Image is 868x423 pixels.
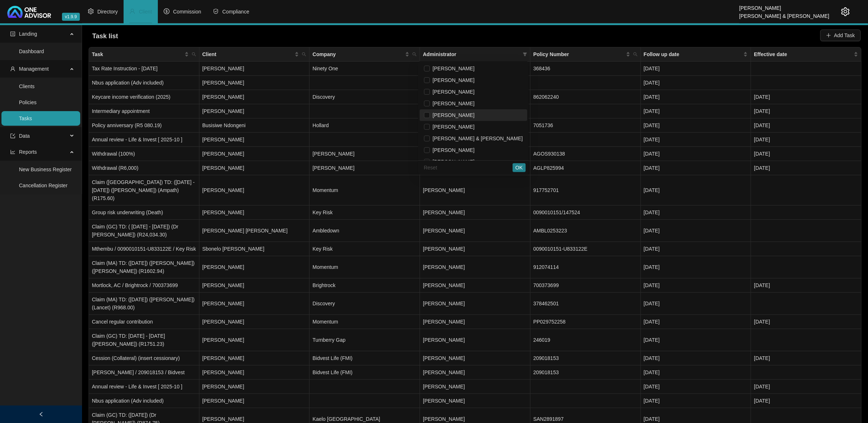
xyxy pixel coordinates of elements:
[10,66,15,71] span: user
[641,365,751,380] td: [DATE]
[826,33,831,38] span: plus
[199,205,310,220] td: [PERSON_NAME]
[310,242,420,256] td: Key Risk
[530,329,641,351] td: 246019
[310,175,420,205] td: Momentum
[89,380,199,394] td: Annual review - Life & Invest [ 2025-10 ]
[10,149,15,154] span: line-chart
[751,351,861,365] td: [DATE]
[423,282,465,288] span: [PERSON_NAME]
[310,118,420,133] td: Hollard
[430,66,475,71] span: [PERSON_NAME]
[530,90,641,104] td: 862062240
[751,133,861,147] td: [DATE]
[199,76,310,90] td: [PERSON_NAME]
[641,315,751,329] td: [DATE]
[644,50,742,58] span: Follow up date
[89,351,199,365] td: Cession (Collateral) (insert cessionary)
[641,90,751,104] td: [DATE]
[310,205,420,220] td: Key Risk
[423,319,465,325] span: [PERSON_NAME]
[89,118,199,133] td: Policy anniversary (R5 080.19)
[423,50,520,58] span: Administrator
[89,329,199,351] td: Claim (GC) TD: [DATE] - [DATE] ([PERSON_NAME]) (R1751.23)
[19,133,30,139] span: Data
[310,47,420,62] th: Company
[89,104,199,118] td: Intermediary appointment
[530,315,641,329] td: PP029752258
[202,50,293,58] span: Client
[89,256,199,278] td: Claim (MA) TD: ([DATE]) ([PERSON_NAME]) ([PERSON_NAME]) (R1602.94)
[89,293,199,315] td: Claim (MA) TD: ([DATE]) ([PERSON_NAME]) (Lancet) (R968.00)
[423,301,465,306] span: [PERSON_NAME]
[199,62,310,76] td: [PERSON_NAME]
[641,205,751,220] td: [DATE]
[820,30,861,41] button: Add Task
[10,31,15,36] span: profile
[300,49,308,60] span: search
[751,278,861,293] td: [DATE]
[751,104,861,118] td: [DATE]
[739,10,829,18] div: [PERSON_NAME] & [PERSON_NAME]
[310,90,420,104] td: Discovery
[310,62,420,76] td: Ninety One
[97,9,118,15] span: Directory
[310,220,420,242] td: Ambledown
[641,76,751,90] td: [DATE]
[7,6,51,18] img: 2df55531c6924b55f21c4cf5d4484680-logo-light.svg
[89,175,199,205] td: Claim ([GEOGRAPHIC_DATA]) TD: ([DATE] - [DATE]) ([PERSON_NAME]) (Ampath) (R175.60)
[199,133,310,147] td: [PERSON_NAME]
[530,147,641,161] td: AGOS930138
[421,163,440,172] button: Reset
[19,31,37,37] span: Landing
[530,161,641,175] td: AGLP825994
[62,13,80,21] span: v1.9.9
[430,159,475,165] span: [PERSON_NAME]
[19,99,36,105] a: Policies
[641,351,751,365] td: [DATE]
[523,52,527,56] span: filter
[423,355,465,361] span: [PERSON_NAME]
[834,31,855,39] span: Add Task
[19,183,67,188] a: Cancellation Register
[423,228,465,234] span: [PERSON_NAME]
[412,52,417,56] span: search
[89,315,199,329] td: Cancel regular contribution
[751,380,861,394] td: [DATE]
[530,220,641,242] td: AMBL0253223
[530,351,641,365] td: 209018153
[754,50,852,58] span: Effective date
[89,278,199,293] td: Mortlock, AC / Brightrock / 700373699
[19,48,44,54] a: Dashboard
[430,89,475,95] span: [PERSON_NAME]
[641,220,751,242] td: [DATE]
[222,9,249,15] span: Compliance
[423,264,465,270] span: [PERSON_NAME]
[423,369,465,375] span: [PERSON_NAME]
[423,337,465,343] span: [PERSON_NAME]
[515,164,523,172] span: OK
[199,315,310,329] td: [PERSON_NAME]
[310,256,420,278] td: Momentum
[530,278,641,293] td: 700373699
[19,83,35,89] a: Clients
[199,365,310,380] td: [PERSON_NAME]
[310,365,420,380] td: Bidvest Life (FMI)
[632,49,639,60] span: search
[129,8,135,14] span: user
[89,76,199,90] td: Nbus application (Adv included)
[310,315,420,329] td: Momentum
[199,147,310,161] td: [PERSON_NAME]
[641,118,751,133] td: [DATE]
[199,293,310,315] td: [PERSON_NAME]
[641,242,751,256] td: [DATE]
[199,242,310,256] td: Sbonelo [PERSON_NAME]
[199,278,310,293] td: [PERSON_NAME]
[92,32,118,40] span: Task list
[139,9,152,15] span: Client
[521,49,529,60] span: filter
[310,147,420,161] td: [PERSON_NAME]
[411,49,418,60] span: search
[530,256,641,278] td: 912074114
[751,315,861,329] td: [DATE]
